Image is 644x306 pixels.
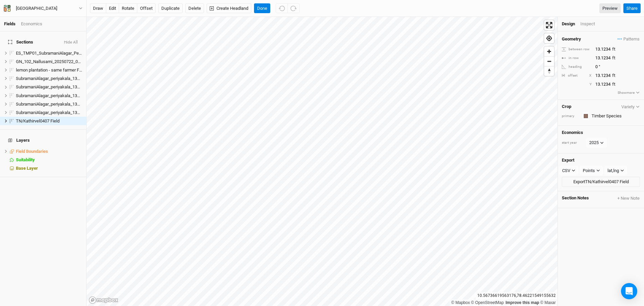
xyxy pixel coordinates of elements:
button: offset [137,3,156,13]
div: lemon plantation - same farmer Field [16,67,82,73]
div: primary [562,114,579,119]
button: Create Headland [207,3,251,13]
span: SubramaniAlagar_periyakala_130825_Rev01_5 Field [16,102,115,107]
div: SubramaniAlagar_periyakala_130825_Rev01_4 Field [16,93,82,99]
button: rotate [119,3,137,13]
button: CSV [559,166,578,176]
div: X [589,73,592,78]
div: Open Intercom Messenger [621,283,637,299]
div: Inspect [580,21,604,27]
button: ExportTN/Kathirvel0407 Field [562,177,640,187]
div: Field Boundaries [16,149,82,154]
button: Reset bearing to north [544,66,554,76]
a: Maxar [540,300,556,305]
button: Redo (^Z) [287,3,300,13]
button: Zoom in [544,47,554,56]
span: lemon plantation - same farmer Field [16,67,86,73]
span: SubramaniAlagar_periyakala_130825_Rev01_6 Field [16,110,115,115]
div: SubramaniAlagar_periyakala_130825_Rev01_6 Field [16,110,82,115]
span: ES_TMP01_SubramaniAlagar_Periyakala_20250802_001 Field [16,51,134,56]
h4: Crop [562,104,571,109]
button: edit [106,3,119,13]
button: Patterns [617,35,640,43]
button: Find my location [544,33,554,43]
span: SubramaniAlagar_periyakala_130825_Rev01_4 Field [16,93,115,98]
button: Delete [185,3,204,13]
button: Done [254,3,270,13]
span: TN/Kathirvel0407 Field [16,118,60,123]
canvas: Map [87,17,557,306]
span: GN_102_Nallusami_20250722_01 Field [16,59,90,64]
div: start year [562,140,585,145]
span: Patterns [618,36,640,43]
span: Field Boundaries [16,149,48,154]
a: Mapbox logo [89,296,118,304]
div: heading [562,64,592,69]
div: Base Layer [16,166,82,171]
span: SubramaniAlagar_periyakala_130825_Rev01_3 Field [16,84,115,89]
button: draw [90,3,106,13]
div: Y [568,82,592,87]
h4: Geometry [562,36,581,42]
div: SubramaniAlagar_periyakala_130825_Rev01_3 Field [16,84,82,90]
button: lat,lng [604,166,627,176]
div: GN_102_Nallusami_20250722_01 Field [16,59,82,64]
button: 2025 [586,138,607,148]
a: OpenStreetMap [471,300,504,305]
span: Suitability [16,157,35,162]
h4: Economics [562,130,640,135]
div: Points [583,167,595,174]
span: SubramaniAlagar_periyakala_130825_Rev01_2 Field [16,76,115,81]
div: between row [562,47,592,52]
div: in row [562,56,592,61]
div: CSV [562,167,570,174]
button: Undo (^z) [276,3,288,13]
span: Sections [8,39,33,45]
div: 10.56736619563176 , 78.46221549155632 [476,292,557,299]
div: SubramaniAlagar_periyakala_130825_Rev01_5 Field [16,102,82,107]
a: Preview [599,3,621,13]
a: Improve this map [506,300,539,305]
button: Showmore [617,90,640,96]
span: Base Layer [16,166,38,171]
button: Variety [621,104,640,109]
button: Points [580,166,603,176]
button: Zoom out [544,56,554,66]
div: Economics [21,21,42,27]
button: [GEOGRAPHIC_DATA] [3,5,83,12]
button: Hide All [64,40,78,45]
button: Share [623,3,641,13]
button: Duplicate [158,3,183,13]
div: lat,lng [607,167,619,174]
div: Tamil Nadu [16,5,57,12]
input: Timber Species [590,112,640,120]
h4: Layers [4,134,82,147]
a: Mapbox [451,300,470,305]
div: Suitability [16,157,82,163]
div: offset [568,73,577,78]
button: Enter fullscreen [544,20,554,30]
div: SubramaniAlagar_periyakala_130825_Rev01_2 Field [16,76,82,81]
span: Section Notes [562,195,589,201]
a: Fields [4,21,16,26]
h4: Export [562,158,640,163]
button: + New Note [617,195,640,201]
div: Design [562,21,575,27]
div: [GEOGRAPHIC_DATA] [16,5,57,12]
div: TN/Kathirvel0407 Field [16,118,82,124]
div: ES_TMP01_SubramaniAlagar_Periyakala_20250802_001 Field [16,51,82,56]
span: Zoom out [544,57,554,66]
